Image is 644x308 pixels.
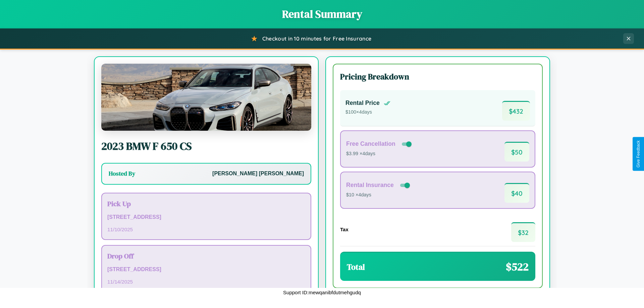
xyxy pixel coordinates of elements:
[504,183,529,203] span: $ 40
[283,288,361,297] p: Support ID: mewqanibfdutmehgudq
[109,170,135,178] h3: Hosted By
[7,7,637,21] h1: Rental Summary
[212,169,304,179] p: [PERSON_NAME] [PERSON_NAME]
[346,149,413,158] p: $3.99 × 4 days
[506,259,529,274] span: $ 522
[340,71,535,82] h3: Pricing Breakdown
[340,227,348,232] h4: Tax
[107,225,305,234] p: 11 / 10 / 2025
[346,182,394,189] h4: Rental Insurance
[504,142,529,162] span: $ 50
[346,140,395,147] h4: Free Cancellation
[107,251,305,261] h3: Drop Off
[101,64,311,131] img: BMW F 650 CS
[347,261,365,272] h3: Total
[107,199,305,208] h3: Pick Up
[107,277,305,286] p: 11 / 14 / 2025
[345,108,390,117] p: $ 100 × 4 days
[346,191,411,199] p: $10 × 4 days
[107,265,305,274] p: [STREET_ADDRESS]
[502,101,530,121] span: $ 432
[636,140,641,168] div: Give Feedback
[262,35,371,42] span: Checkout in 10 minutes for Free Insurance
[107,212,305,222] p: [STREET_ADDRESS]
[345,100,380,107] h4: Rental Price
[511,222,535,242] span: $ 32
[101,139,311,153] h2: 2023 BMW F 650 CS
